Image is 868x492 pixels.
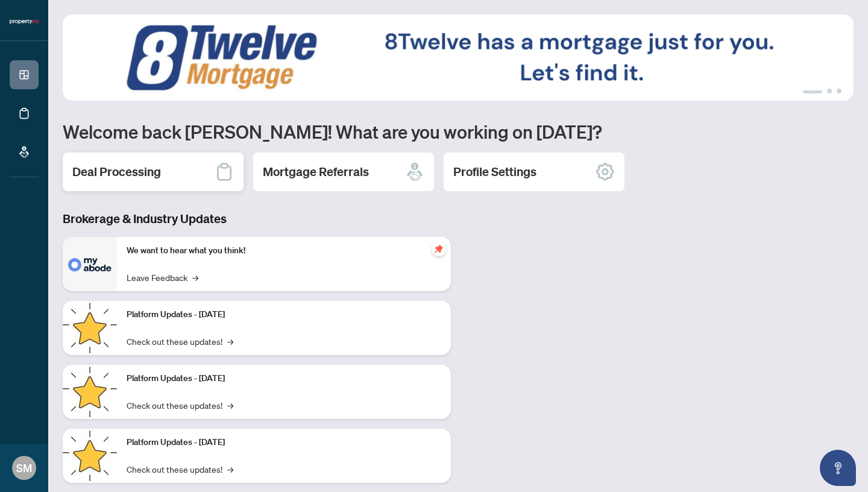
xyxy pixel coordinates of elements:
img: Platform Updates - July 8, 2025 [63,365,117,419]
h3: Brokerage & Industry Updates [63,210,451,227]
h2: Mortgage Referrals [263,163,369,180]
h2: Profile Settings [453,163,536,180]
img: Slide 0 [63,14,854,101]
span: → [227,462,233,476]
span: → [192,271,198,284]
p: Platform Updates - [DATE] [127,436,441,449]
a: Check out these updates!→ [127,462,233,476]
span: pushpin [432,242,446,256]
p: Platform Updates - [DATE] [127,372,441,385]
a: Leave Feedback→ [127,271,198,284]
a: Check out these updates!→ [127,335,233,348]
button: 3 [837,89,841,93]
span: → [227,399,233,412]
button: 1 [803,89,822,93]
p: Platform Updates - [DATE] [127,308,441,321]
button: Open asap [820,450,856,486]
span: → [227,335,233,348]
img: logo [10,18,39,25]
a: Check out these updates!→ [127,399,233,412]
h2: Deal Processing [72,163,161,180]
p: We want to hear what you think! [127,244,441,257]
img: Platform Updates - July 21, 2025 [63,301,117,355]
img: Platform Updates - June 23, 2025 [63,429,117,483]
img: We want to hear what you think! [63,237,117,291]
span: SM [16,459,32,476]
h1: Welcome back [PERSON_NAME]! What are you working on [DATE]? [63,120,854,143]
button: 2 [827,89,832,93]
